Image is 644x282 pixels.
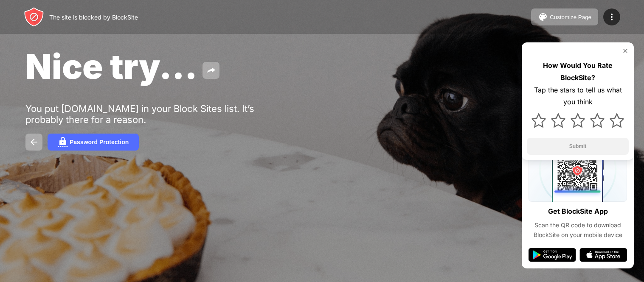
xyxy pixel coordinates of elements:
[607,12,617,22] img: menu-icon.svg
[551,113,565,128] img: star.svg
[25,103,288,125] div: You put [DOMAIN_NAME] in your Block Sites list. It’s probably there for a reason.
[49,14,138,21] div: The site is blocked by BlockSite
[529,248,576,262] img: google-play.svg
[58,137,68,147] img: password.svg
[24,7,44,27] img: header-logo.svg
[527,138,629,155] button: Submit
[529,221,627,240] div: Scan the QR code to download BlockSite on your mobile device
[579,248,627,262] img: app-store.svg
[25,46,197,87] span: Nice try...
[538,12,548,22] img: pallet.svg
[622,47,629,54] img: rate-us-close.svg
[206,65,216,75] img: share.svg
[531,8,598,25] button: Customize Page
[48,134,139,151] button: Password Protection
[532,113,546,128] img: star.svg
[571,113,585,128] img: star.svg
[610,113,624,128] img: star.svg
[527,84,629,109] div: Tap the stars to tell us what you think
[548,205,608,218] div: Get BlockSite App
[70,139,129,145] div: Password Protection
[550,14,591,20] div: Customize Page
[527,59,629,84] div: How Would You Rate BlockSite?
[590,113,605,128] img: star.svg
[29,137,39,147] img: back.svg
